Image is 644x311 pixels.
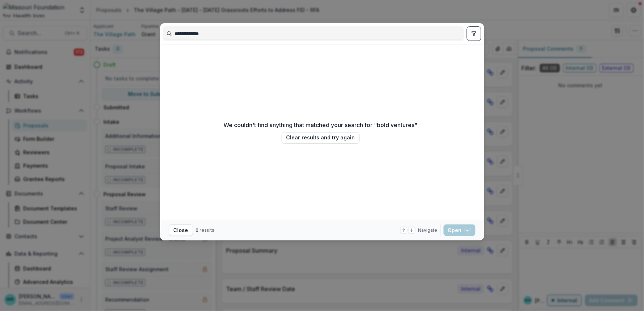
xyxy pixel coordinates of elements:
button: Close [169,224,193,236]
button: toggle filters [467,26,481,41]
p: We couldn't find anything that matched your search for " bold ventures " [224,121,418,129]
button: Open [444,224,475,236]
span: Navigate [418,227,438,234]
span: results [200,227,215,233]
span: 0 [196,227,199,233]
button: Clear results and try again [282,132,360,144]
